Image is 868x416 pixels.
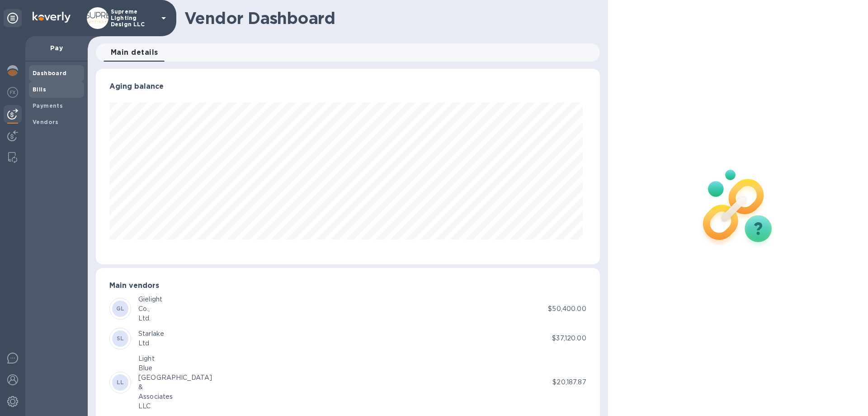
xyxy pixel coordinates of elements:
div: LLC [138,402,212,411]
div: Ltd. [138,314,162,323]
div: Ltd [138,339,164,348]
b: GL [116,305,125,312]
div: Starlake [138,329,164,339]
div: & [138,383,212,392]
b: SL [117,335,124,342]
div: Gielight [138,295,162,304]
div: Blue [138,363,212,373]
div: Co., [138,304,162,314]
div: Associates [138,392,212,402]
h3: Aging balance [109,82,586,91]
p: Pay [33,43,80,53]
p: $20,187.87 [552,378,586,387]
h1: Vendor Dashboard [184,9,594,28]
b: Bills [33,86,46,93]
b: Payments [33,102,63,109]
b: LL [117,379,124,386]
h3: Main vendors [109,282,586,290]
p: $50,400.00 [548,304,586,314]
p: $37,120.00 [552,334,586,343]
img: Logo [33,12,71,23]
b: Vendors [33,119,59,125]
div: Light [138,354,212,363]
div: Unpin categories [4,9,22,27]
div: [GEOGRAPHIC_DATA] [138,373,212,383]
b: Dashboard [33,70,67,77]
p: Supreme Lighting Design LLC [111,9,156,28]
img: Foreign exchange [7,87,18,98]
span: Main details [111,46,158,59]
